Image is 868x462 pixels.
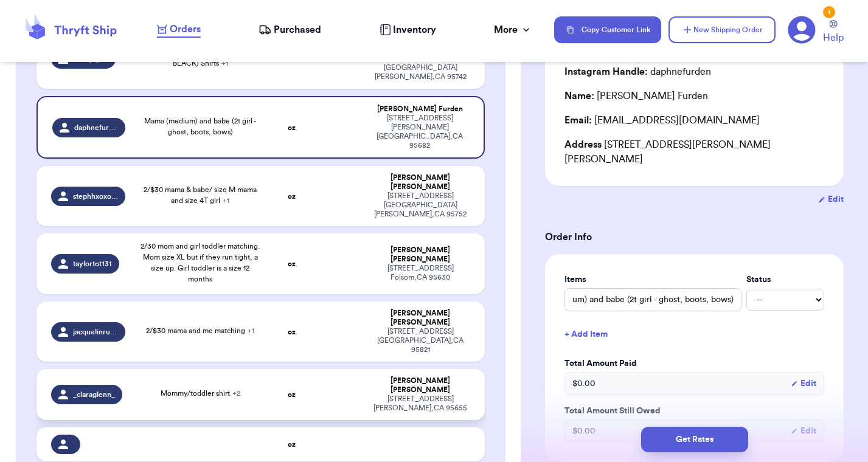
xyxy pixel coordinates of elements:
[144,186,257,204] span: 2/$30 mama & babe/ size M mama and size 4T girl
[564,274,741,286] label: Items
[74,123,118,133] span: daphnefurden
[259,22,321,37] a: Purchased
[823,20,844,45] a: Help
[223,197,229,204] span: + 1
[564,113,824,128] div: [EMAIL_ADDRESS][DOMAIN_NAME]
[823,6,835,18] div: 1
[371,114,468,150] div: [STREET_ADDRESS][PERSON_NAME] [GEOGRAPHIC_DATA] , CA 95682
[554,16,661,43] button: Copy Customer Link
[73,390,115,399] span: _claraglenn_
[564,115,592,125] span: Email:
[288,260,296,267] strong: oz
[564,89,708,103] div: [PERSON_NAME] Furden
[668,16,776,43] button: New Shipping Order
[393,22,436,37] span: Inventory
[818,193,844,205] button: Edit
[564,357,824,370] label: Total Amount Paid
[144,117,256,136] span: Mama (medium) and babe (2t girl - ghost, boots, bows)
[572,378,595,390] span: $ 0.00
[73,259,112,269] span: taylortot131
[161,390,240,397] span: Mommy/toddler shirt
[221,60,228,67] span: + 1
[564,137,824,167] div: [STREET_ADDRESS][PERSON_NAME][PERSON_NAME]
[288,55,296,63] strong: oz
[494,22,532,37] div: More
[371,264,470,282] div: [STREET_ADDRESS] Folsom , CA 95630
[823,30,844,45] span: Help
[564,405,824,417] label: Total Amount Still Owed
[248,327,254,334] span: + 1
[545,230,844,244] h3: Order Info
[564,67,648,77] span: Instagram Handle:
[371,309,470,327] div: [PERSON_NAME] [PERSON_NAME]
[274,22,321,37] span: Purchased
[288,328,296,336] strong: oz
[641,427,748,452] button: Get Rates
[564,91,594,101] span: Name:
[148,49,252,67] span: Mama (M) & Me (Boy 4T- DONE BLACK) Shirts
[288,193,296,200] strong: oz
[157,22,201,38] a: Orders
[146,327,254,334] span: 2/$30 mama and me matching
[371,376,470,395] div: [PERSON_NAME] [PERSON_NAME]
[371,246,470,264] div: [PERSON_NAME] [PERSON_NAME]
[73,327,118,337] span: jacquelinruizphoto
[288,391,296,398] strong: oz
[560,321,829,348] button: + Add Item
[564,64,711,79] div: daphnefurden
[288,441,296,448] strong: oz
[73,191,118,201] span: stephhxoxo27
[371,105,468,114] div: [PERSON_NAME] Furden
[791,378,816,390] button: Edit
[371,327,470,354] div: [STREET_ADDRESS] [GEOGRAPHIC_DATA] , CA 95821
[371,173,470,191] div: [PERSON_NAME] [PERSON_NAME]
[170,22,201,36] span: Orders
[371,54,470,81] div: [STREET_ADDRESS] [GEOGRAPHIC_DATA][PERSON_NAME] , CA 95742
[380,22,436,37] a: Inventory
[232,390,240,397] span: + 2
[564,140,602,150] span: Address
[746,274,824,286] label: Status
[371,395,470,413] div: [STREET_ADDRESS] [PERSON_NAME] , CA 95655
[288,124,296,131] strong: oz
[371,191,470,219] div: [STREET_ADDRESS] [GEOGRAPHIC_DATA][PERSON_NAME] , CA 95752
[788,16,816,44] a: 1
[141,243,260,283] span: 2/30 mom and girl toddler matching. Mom size XL but if they run tight, a size up. Girl toddler is...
